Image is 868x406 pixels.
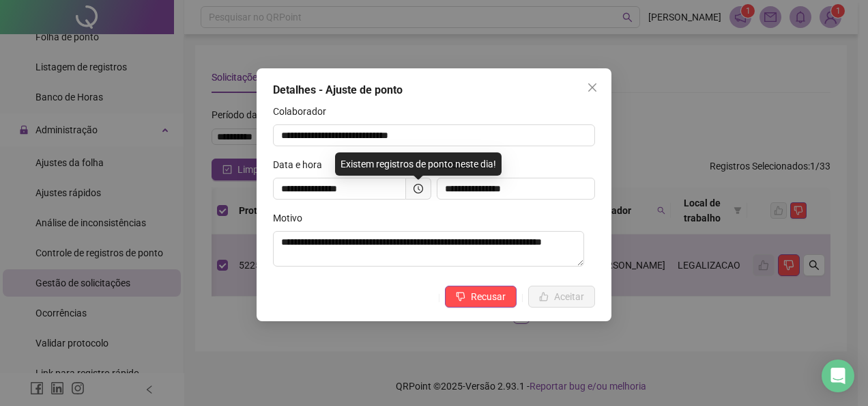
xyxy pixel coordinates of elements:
[471,289,506,304] span: Recusar
[445,286,517,308] button: Recusar
[414,184,423,193] span: clock-circle
[456,292,465,301] span: dislike
[273,82,595,98] div: Detalhes - Ajuste de ponto
[335,152,502,176] div: Existem registros de ponto neste dia!
[273,104,335,119] label: Colaborador
[528,286,595,308] button: Aceitar
[822,360,854,392] div: Open Intercom Messenger
[273,157,331,172] label: Data e hora
[587,82,598,93] span: close
[581,77,603,98] button: Close
[273,211,311,226] label: Motivo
